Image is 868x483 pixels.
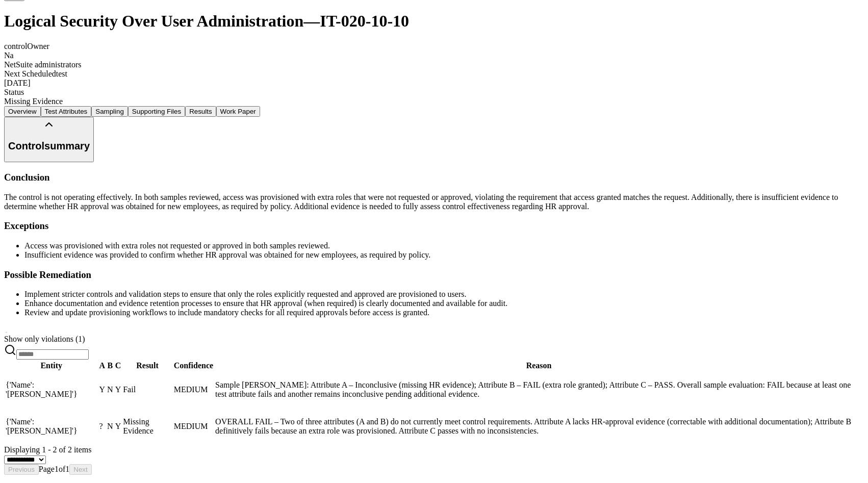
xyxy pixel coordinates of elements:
[4,51,14,60] span: Na
[6,332,7,333] input: Show only violations (1)
[4,117,94,162] button: Controlsummary
[4,220,864,232] h3: Exceptions
[39,465,69,473] span: Page 1 of 1
[5,361,98,371] th: Entity
[6,380,78,398] span: {'Name': '[PERSON_NAME]'}
[215,380,862,399] p: Sample [PERSON_NAME]: Attribute A – Inconclusive (missing HR evidence); Attribute B – FAIL (extra...
[128,106,185,117] button: Supporting Files
[215,417,862,436] p: OVERALL FAIL – Two of three attributes (A and B) do not currently meet control requirements. Attr...
[4,106,864,117] nav: Tabs
[115,361,122,371] th: C
[99,361,106,371] th: A
[122,361,172,371] th: Result
[4,193,864,211] p: The control is not operating effectively. In both samples reviewed, access was provisioned with e...
[216,106,260,117] button: Work Paper
[24,290,864,299] li: Implement stricter controls and validation steps to ensure that only the roles explicitly request...
[115,385,121,394] span: Y
[99,385,106,394] span: Y
[41,106,92,117] button: Test Attributes
[4,106,41,117] button: Overview
[4,12,864,31] h1: Logical Security Over User Administration — IT-020-10-10
[215,361,863,371] th: Reason
[4,464,39,475] button: Previous
[4,42,864,51] div: control Owner
[4,269,864,281] h3: Possible Remediation
[24,299,864,308] li: Enhance documentation and evidence retention processes to ensure that HR approval (when required)...
[115,422,121,430] span: Y
[6,417,78,435] span: {'Name': '[PERSON_NAME]'}
[173,361,214,371] th: Confidence
[8,140,90,152] h2: Control summary
[174,385,213,394] div: MEDIUM
[4,88,864,97] div: Status
[4,97,864,106] div: Missing Evidence
[4,445,864,454] div: Displaying 1 - 2 of 2 items
[99,422,103,430] span: ?
[24,250,864,260] li: Insufficient evidence was provided to confirm whether HR approval was obtained for new employees,...
[107,422,113,430] span: N
[4,60,82,69] span: NetSuite administrators
[4,69,864,79] div: Next Scheduled test
[107,385,113,394] span: N
[4,335,85,343] span: Show only violations ( 1 )
[69,464,91,475] button: Next
[185,106,216,117] button: Results
[4,79,864,88] div: [DATE]
[107,361,114,371] th: B
[123,417,172,436] div: Missing Evidence
[24,241,864,250] li: Access was provisioned with extra roles not requested or approved in both samples reviewed.
[4,172,864,183] h3: Conclusion
[174,422,213,431] div: MEDIUM
[24,308,864,317] li: Review and update provisioning workflows to include mandatory checks for all required approvals b...
[123,385,172,394] div: Fail
[91,106,128,117] button: Sampling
